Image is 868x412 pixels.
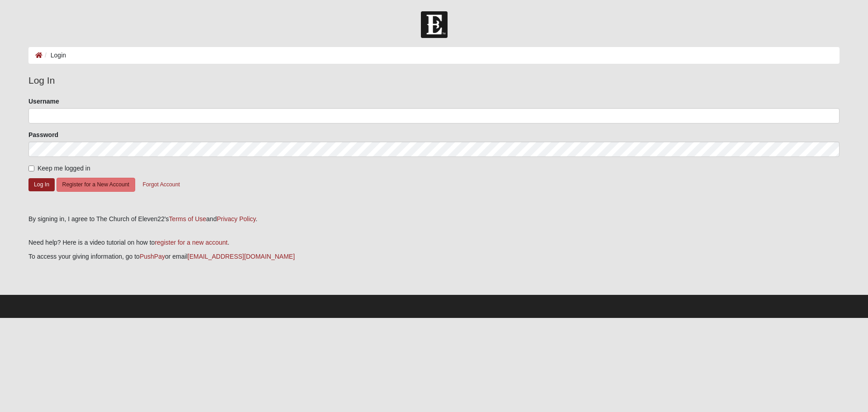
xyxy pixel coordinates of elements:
[28,214,840,224] div: By signing in, I agree to The Church of Eleven22's and .
[28,73,840,88] legend: Log In
[57,178,135,192] button: Register for a New Account
[28,178,55,191] button: Log In
[421,11,448,38] img: Church of Eleven22 Logo
[42,51,66,60] li: Login
[28,97,59,106] label: Username
[28,166,34,171] input: Keep me logged in
[169,215,206,223] a: Terms of Use
[38,165,90,172] span: Keep me logged in
[137,178,186,192] button: Forgot Account
[188,253,295,260] a: [EMAIL_ADDRESS][DOMAIN_NAME]
[28,252,840,261] p: To access your giving information, go to or email
[140,253,165,260] a: PushPay
[28,130,58,139] label: Password
[155,239,227,246] a: register for a new account
[217,215,255,223] a: Privacy Policy
[28,238,840,247] p: Need help? Here is a video tutorial on how to .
